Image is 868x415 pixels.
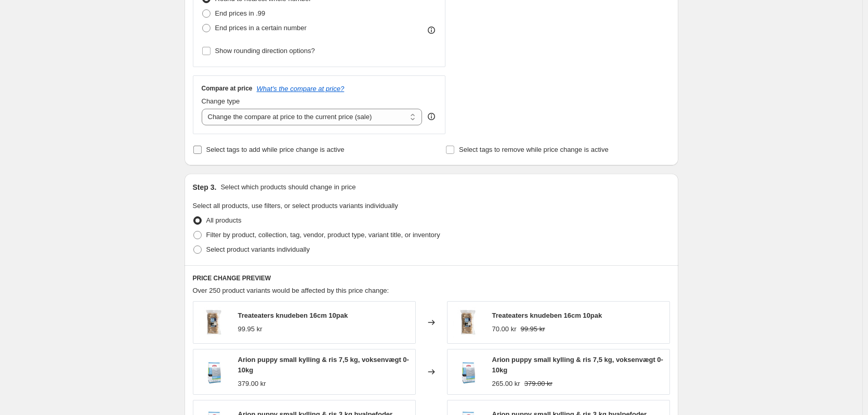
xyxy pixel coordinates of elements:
div: 99.95 kr [238,324,262,334]
h2: Step 3. [193,182,217,192]
img: 20216_treateaters_knotted_bone_16cm_10pcs_webb_80x.jpg [199,307,230,338]
span: End prices in a certain number [215,24,307,32]
img: 105500_Arion_PUPPY_SMALLCHICKENRICE7_5KG_80x.png [199,356,230,387]
div: help [426,111,437,122]
img: 105500_Arion_PUPPY_SMALLCHICKENRICE7_5KG_80x.png [453,356,484,387]
span: Over 250 product variants would be affected by this price change: [193,287,389,294]
span: All products [206,216,242,224]
span: Show rounding direction options? [215,47,315,55]
strike: 99.95 kr [520,324,545,334]
p: Select which products should change in price [220,182,356,192]
span: Select all products, use filters, or select products variants individually [193,202,398,210]
strike: 379.00 kr [524,379,553,389]
button: What's the compare at price? [257,85,345,93]
div: 70.00 kr [492,324,517,334]
span: Change type [202,97,240,105]
div: 379.00 kr [238,379,266,389]
span: End prices in .99 [215,9,266,17]
span: Select tags to remove while price change is active [459,146,609,153]
span: Select product variants individually [206,245,310,253]
span: Treateaters knudeben 16cm 10pak [238,312,348,319]
span: Arion puppy small kylling & ris 7,5 kg, voksenvægt 0-10kg [238,356,409,374]
div: 265.00 kr [492,379,520,389]
img: 20216_treateaters_knotted_bone_16cm_10pcs_webb_80x.jpg [453,307,484,338]
span: Filter by product, collection, tag, vendor, product type, variant title, or inventory [206,231,440,239]
span: Treateaters knudeben 16cm 10pak [492,312,602,319]
h3: Compare at price [202,84,253,93]
span: Arion puppy small kylling & ris 7,5 kg, voksenvægt 0-10kg [492,356,663,374]
span: Select tags to add while price change is active [206,146,345,153]
h6: PRICE CHANGE PREVIEW [193,274,670,282]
